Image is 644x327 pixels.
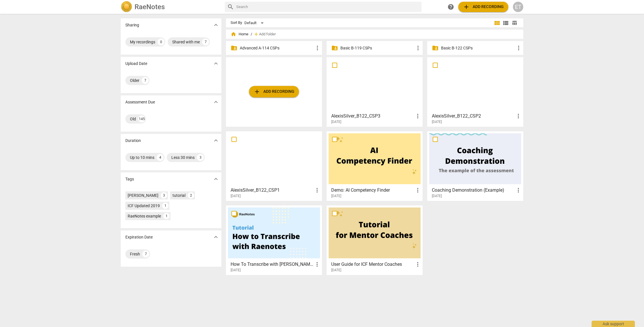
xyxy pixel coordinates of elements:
[231,261,314,268] h3: How To Transcribe with RaeNotes
[432,113,515,120] h3: AlexisSilver_B122_CSP2
[432,45,439,51] span: folder_shared
[414,261,421,268] span: more_vert
[228,207,320,272] a: How To Transcribe with [PERSON_NAME][DATE]
[135,3,165,11] h2: RaeNotes
[415,45,421,51] span: more_vert
[212,60,219,67] span: expand_more
[331,113,414,120] h3: AlexisSilver_B122_CSP3
[331,120,341,124] span: [DATE]
[130,39,155,45] div: My recordings
[130,116,136,122] div: Old
[142,251,149,257] div: 7
[228,133,320,198] a: AlexisSilver_B122_CSP1[DATE]
[331,261,414,268] h3: User Guide for ICF Mentor Coaches
[314,45,321,51] span: more_vert
[138,116,145,122] div: 145
[414,113,421,120] span: more_vert
[130,155,154,160] div: Up to 10 mins
[212,176,219,182] span: expand_more
[432,120,442,124] span: [DATE]
[592,321,635,327] div: Ask support
[161,192,167,199] div: 3
[125,99,155,105] p: Assessment Due
[212,22,219,28] span: expand_more
[314,187,321,194] span: more_vert
[314,261,321,268] span: more_vert
[172,39,200,45] div: Shared with me
[142,77,149,84] div: 7
[236,2,419,11] input: Search
[125,22,139,28] p: Sharing
[121,1,132,13] img: Logo
[188,192,194,199] div: 2
[202,39,209,45] div: 7
[212,59,220,68] button: Show more
[130,78,139,83] div: Older
[463,3,470,10] span: add
[130,251,140,257] div: Fresh
[128,213,161,219] div: RaeNotes example
[231,45,237,51] span: folder_shared
[251,32,252,36] span: /
[231,268,241,273] span: [DATE]
[432,194,442,199] span: [DATE]
[493,19,501,27] button: Tile view
[128,193,158,198] div: [PERSON_NAME]
[212,137,219,144] span: expand_more
[231,194,241,199] span: [DATE]
[212,234,219,241] span: expand_more
[515,45,522,51] span: more_vert
[121,1,220,13] a: LogoRaeNotes
[253,31,259,37] span: add
[163,213,170,219] div: 1
[513,2,523,12] div: ET
[254,88,294,95] span: Add recording
[227,3,234,10] span: search
[125,138,141,144] p: Duration
[259,32,276,36] span: Add folder
[494,20,501,26] span: view_module
[125,176,134,182] p: Tags
[158,39,164,45] div: 0
[125,234,153,240] p: Expiration Date
[447,3,454,10] span: help
[125,61,147,67] p: Upload Date
[329,133,421,198] a: Demo: AI Competency Finder[DATE]
[441,45,515,51] p: Basic B-122 CSPs
[212,175,220,183] button: Show more
[515,187,522,194] span: more_vert
[463,3,504,10] span: Add recording
[331,45,338,51] span: folder_shared
[432,187,515,194] h3: Coaching Demonstration (Example)
[197,154,204,161] div: 3
[212,98,220,106] button: Show more
[212,99,219,105] span: expand_more
[172,193,185,198] div: tutorial
[231,21,242,25] div: Sort By
[128,203,160,209] div: ICF Updated 2019
[510,19,519,27] button: Table view
[254,88,260,95] span: add
[331,187,414,194] h3: Demo: AI Competency Finder
[429,59,521,124] a: AlexisSilver_B122_CSP2[DATE]
[249,86,299,97] button: Upload
[458,2,508,12] button: Upload
[162,203,168,209] div: 1
[331,194,341,199] span: [DATE]
[212,233,220,241] button: Show more
[212,21,220,29] button: Show more
[414,187,421,194] span: more_vert
[231,187,314,194] h3: AlexisSilver_B122_CSP1
[340,45,415,51] p: Basic B-119 CSPs
[501,19,510,27] button: List view
[244,18,266,28] div: Default
[331,268,341,273] span: [DATE]
[329,59,421,124] a: AlexisSilver_B122_CSP3[DATE]
[329,207,421,272] a: User Guide for ICF Mentor Coaches[DATE]
[502,20,509,26] span: view_list
[515,113,522,120] span: more_vert
[212,136,220,145] button: Show more
[429,133,521,198] a: Coaching Demonstration (Example)[DATE]
[240,45,314,51] p: Advanced A-114 CSPs
[446,2,456,12] a: Help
